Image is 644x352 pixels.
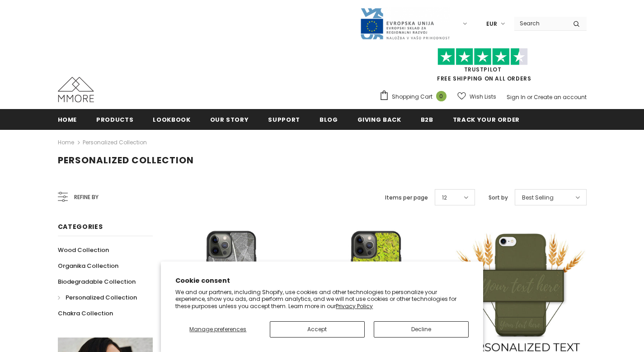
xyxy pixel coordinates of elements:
span: Wood Collection [58,246,109,254]
span: Best Selling [522,193,554,202]
a: Create an account [534,93,587,101]
span: Shopping Cart [392,92,432,101]
span: Products [96,115,133,124]
span: Categories [58,222,103,231]
input: Search Site [514,17,566,30]
a: Our Story [210,109,249,129]
a: Javni Razpis [360,19,450,27]
span: Home [58,115,77,124]
a: Home [58,137,74,148]
button: Manage preferences [175,321,260,338]
a: Wish Lists [457,89,496,105]
button: Decline [374,321,469,338]
a: Sign In [507,93,526,101]
a: Personalized Collection [83,138,147,146]
span: B2B [421,115,433,124]
a: Personalized Collection [58,290,137,305]
span: Personalized Collection [58,154,194,166]
a: B2B [421,109,433,129]
a: Chakra Collection [58,305,113,321]
span: 12 [442,193,447,202]
button: Accept [270,321,365,338]
span: Blog [320,115,338,124]
span: FREE SHIPPING ON ALL ORDERS [379,52,587,82]
span: Chakra Collection [58,309,113,318]
span: Giving back [357,115,401,124]
a: Products [96,109,133,129]
a: Trustpilot [464,66,502,73]
span: Biodegradable Collection [58,277,136,286]
span: Refine by [74,192,99,202]
h2: Cookie consent [175,276,469,285]
label: Sort by [489,193,508,202]
span: Personalized Collection [66,293,137,302]
span: Track your order [453,115,520,124]
span: 0 [436,91,447,101]
label: Items per page [385,193,428,202]
a: Blog [320,109,338,129]
span: Manage preferences [189,325,246,333]
a: Home [58,109,77,129]
span: or [527,93,532,101]
p: We and our partners, including Shopify, use cookies and other technologies to personalize your ex... [175,289,469,310]
a: Biodegradable Collection [58,274,136,290]
a: Giving back [357,109,401,129]
a: Track your order [453,109,520,129]
img: Trust Pilot Stars [437,48,528,66]
span: Wish Lists [470,92,496,101]
span: Our Story [210,115,249,124]
a: Organika Collection [58,258,118,274]
span: EUR [486,19,497,29]
span: Organika Collection [58,262,118,270]
a: Lookbook [153,109,190,129]
a: support [268,109,300,129]
a: Shopping Cart 0 [379,90,451,104]
a: Privacy Policy [336,302,373,310]
a: Wood Collection [58,242,109,258]
img: MMORE Cases [58,77,94,102]
img: Javni Razpis [360,7,450,40]
span: Lookbook [153,115,190,124]
span: support [268,115,300,124]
